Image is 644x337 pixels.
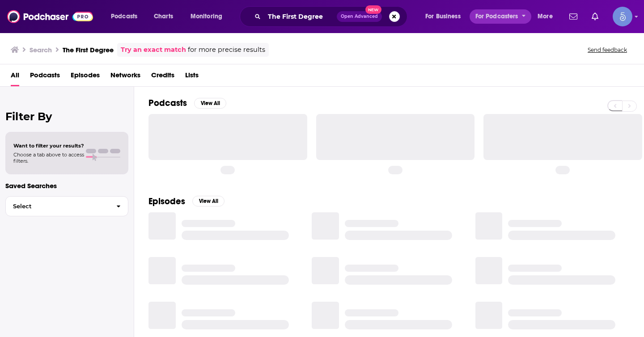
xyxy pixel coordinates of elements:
[148,9,178,24] a: Charts
[11,68,19,86] a: All
[148,196,225,207] a: EpisodesView All
[121,45,186,55] a: Try an exact match
[30,46,52,54] h3: Search
[538,10,553,23] span: More
[531,9,564,24] button: open menu
[188,45,265,55] span: for more precise results
[5,181,128,190] p: Saved Searches
[6,203,109,209] span: Select
[30,68,60,86] a: Podcasts
[111,10,137,23] span: Podcasts
[5,196,128,216] button: Select
[154,10,173,23] span: Charts
[191,10,222,23] span: Monitoring
[337,11,382,22] button: Open AdvancedNew
[13,152,84,164] span: Choose a tab above to access filters.
[148,196,185,207] h2: Episodes
[184,9,234,24] button: open menu
[63,46,114,54] h3: The First Degree
[613,7,632,26] button: Show profile menu
[419,9,472,24] button: open menu
[248,6,416,27] div: Search podcasts, credits, & more...
[192,196,225,206] button: View All
[5,110,128,123] h2: Filter By
[475,10,518,23] span: For Podcasters
[588,9,602,24] a: Show notifications dropdown
[566,9,581,24] a: Show notifications dropdown
[151,68,174,86] a: Credits
[148,97,187,109] h2: Podcasts
[341,14,378,19] span: Open Advanced
[105,9,149,24] button: open menu
[470,9,531,24] button: open menu
[110,68,140,86] a: Networks
[585,46,630,54] button: Send feedback
[613,7,632,26] img: User Profile
[613,7,632,26] span: Logged in as Spiral5-G1
[13,143,84,149] span: Want to filter your results?
[148,97,226,109] a: PodcastsView All
[264,9,337,24] input: Search podcasts, credits, & more...
[185,68,199,86] a: Lists
[71,68,100,86] a: Episodes
[425,10,461,23] span: For Business
[194,98,226,109] button: View All
[7,8,93,25] img: Podchaser - Follow, Share and Rate Podcasts
[365,5,381,14] span: New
